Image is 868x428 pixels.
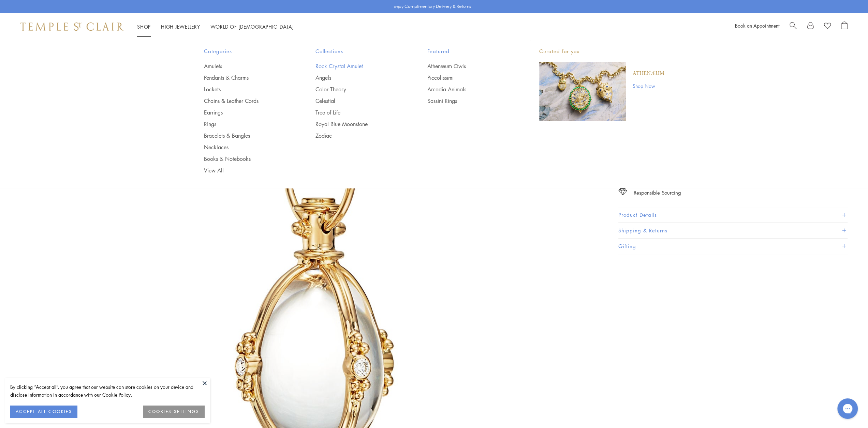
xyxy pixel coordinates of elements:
[204,109,289,116] a: Earrings
[315,74,400,81] a: Angels
[633,70,664,77] a: Athenæum
[834,396,861,421] iframe: Gorgias live chat messenger
[427,62,512,70] a: Athenæum Owls
[315,132,400,139] a: Zodiac
[204,132,289,139] a: Bracelets & Bangles
[204,86,289,93] a: Lockets
[618,207,848,223] button: Product Details
[824,21,831,32] a: View Wishlist
[10,406,77,418] button: ACCEPT ALL COOKIES
[634,188,681,197] div: Responsible Sourcing
[137,22,294,31] nav: Main navigation
[315,86,400,93] a: Color Theory
[427,74,512,81] a: Piccolissimi
[618,239,848,254] button: Gifting
[315,97,400,105] a: Celestial
[10,383,205,399] div: By clicking “Accept all”, you agree that our website can store cookies on your device and disclos...
[315,47,400,56] span: Collections
[315,120,400,128] a: Royal Blue Moonstone
[204,97,289,105] a: Chains & Leather Cords
[427,86,512,93] a: Arcadia Animals
[539,47,664,56] p: Curated for you
[618,188,627,195] img: icon_sourcing.svg
[204,74,289,81] a: Pendants & Charms
[204,155,289,163] a: Books & Notebooks
[161,23,200,30] a: High JewelleryHigh Jewellery
[841,21,848,32] a: Open Shopping Bag
[790,21,797,32] a: Search
[633,82,664,90] a: Shop Now
[427,47,512,56] span: Featured
[315,109,400,116] a: Tree of Life
[204,120,289,128] a: Rings
[204,143,289,151] a: Necklaces
[394,3,471,10] p: Enjoy Complimentary Delivery & Returns
[735,22,779,29] a: Book an Appointment
[204,47,289,56] span: Categories
[143,406,205,418] button: COOKIES SETTINGS
[618,223,848,238] button: Shipping & Returns
[315,62,400,70] a: Rock Crystal Amulet
[137,23,151,30] a: ShopShop
[204,62,289,70] a: Amulets
[204,167,289,174] a: View All
[427,97,512,105] a: Sassini Rings
[20,22,123,31] img: Temple St. Clair
[210,23,294,30] a: World of [DEMOGRAPHIC_DATA]World of [DEMOGRAPHIC_DATA]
